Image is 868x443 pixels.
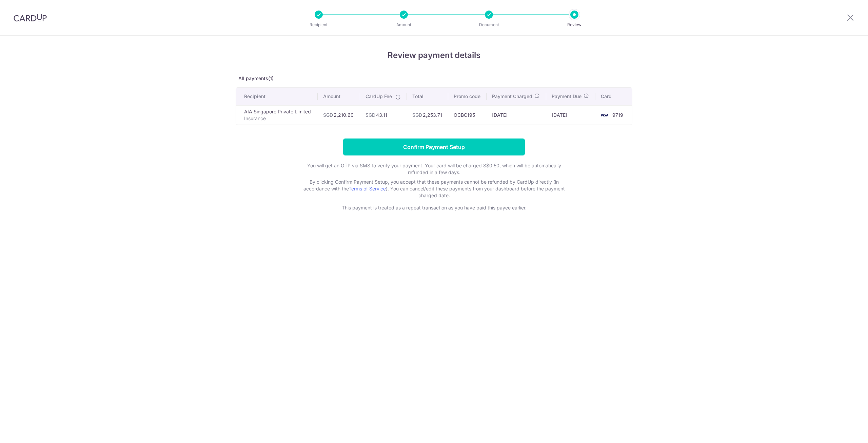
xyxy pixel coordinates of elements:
span: SGD [412,112,422,118]
input: Confirm Payment Setup [343,139,525,155]
p: Amount [379,21,429,28]
img: CardUp [14,14,47,22]
th: Promo code [448,88,487,105]
td: AIA Singapore Private Limited [236,105,318,125]
span: SGD [323,112,333,118]
th: Amount [318,88,360,105]
span: 9719 [612,112,623,118]
iframe: Opens a widget where you can find more information [825,423,861,440]
p: Recipient [294,21,344,28]
p: Insurance [244,115,312,122]
span: CardUp Fee [366,93,392,100]
th: Recipient [236,88,318,105]
p: Document [464,21,514,28]
span: Payment Due [552,93,581,100]
td: OCBC195 [448,105,487,125]
p: This payment is treated as a repeat transaction as you have paid this payee earlier. [298,204,570,211]
td: 2,253.71 [407,105,448,125]
h4: Review payment details [236,49,632,61]
p: By clicking Confirm Payment Setup, you accept that these payments cannot be refunded by CardUp di... [298,179,570,199]
p: Review [549,21,599,28]
a: Terms of Service [349,186,386,191]
span: Payment Charged [492,93,532,100]
td: [DATE] [487,105,546,125]
span: SGD [366,112,375,118]
td: 43.11 [360,105,407,125]
th: Card [595,88,632,105]
p: You will get an OTP via SMS to verify your payment. Your card will be charged S$0.50, which will ... [298,162,570,176]
p: All payments(1) [236,75,632,82]
td: 2,210.60 [318,105,360,125]
td: [DATE] [546,105,595,125]
img: <span class="translation_missing" title="translation missing: en.account_steps.new_confirm_form.b... [597,111,611,119]
th: Total [407,88,448,105]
